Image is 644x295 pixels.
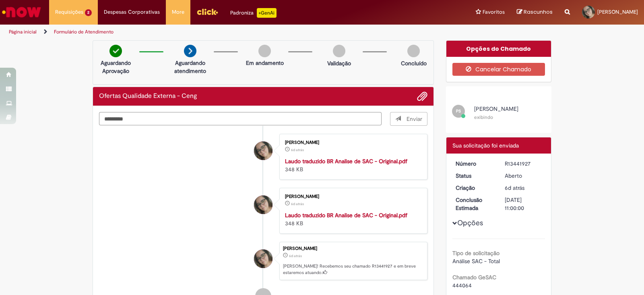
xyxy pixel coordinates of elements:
button: Adicionar anexos [417,91,427,102]
p: Em andamento [246,59,284,67]
p: +GenAi [257,8,277,18]
a: Laudo traduzido BR Analise de SAC - Original.pdf [285,158,407,165]
img: arrow-next.png [184,45,196,57]
img: click_logo_yellow_360x200.png [196,6,218,18]
p: Validação [327,59,351,67]
span: Análise SAC - Total [452,258,500,265]
dt: Criação [450,184,499,192]
ul: Trilhas de página [6,25,423,39]
a: Laudo traduzido BR Analise de SAC - Original.pdf [285,212,407,219]
img: ServiceNow [1,4,42,20]
span: 6d atrás [289,253,302,258]
time: 23/08/2025 11:20:03 [505,184,524,191]
img: img-circle-grey.png [407,45,420,57]
dt: Conclusão Estimada [450,196,499,212]
span: 444064 [452,282,472,289]
p: Aguardando Aprovação [96,59,135,75]
div: 23/08/2025 12:20:03 [505,184,542,192]
span: Despesas Corporativas [104,8,160,16]
textarea: Digite sua mensagem aqui... [99,112,382,126]
time: 23/08/2025 11:18:48 [291,202,304,206]
time: 23/08/2025 11:18:54 [291,147,304,152]
p: [PERSON_NAME]! Recebemos seu chamado R13441927 e em breve estaremos atuando. [283,263,423,276]
li: Jakelyne Farias de Oliveira [99,242,427,280]
div: [PERSON_NAME] [285,194,419,199]
span: More [172,8,184,16]
span: 6d atrás [291,202,304,206]
dt: Número [450,160,499,168]
div: Jakelyne Farias de Oliveira [254,195,272,214]
b: Tipo de solicitação [452,249,500,257]
div: R13441927 [505,160,542,168]
a: Formulário de Atendimento [54,29,114,35]
img: img-circle-grey.png [333,45,345,57]
span: 6d atrás [291,147,304,152]
span: Rascunhos [524,8,553,16]
span: [PERSON_NAME] [597,8,638,15]
img: check-circle-green.png [109,45,122,57]
b: Chamado GeSAC [452,274,496,281]
a: Página inicial [9,29,37,35]
span: 2 [85,9,92,16]
p: Concluído [401,59,427,67]
div: Jakelyne Farias de Oliveira [254,249,272,268]
span: Favoritos [483,8,505,16]
a: Rascunhos [517,8,553,16]
span: [PERSON_NAME] [474,105,518,112]
span: 6d atrás [505,184,524,191]
div: Opções do Chamado [446,41,551,57]
div: 348 KB [285,157,419,173]
p: Aguardando atendimento [171,59,210,75]
img: img-circle-grey.png [258,45,271,57]
div: [DATE] 11:00:00 [505,196,542,212]
div: [PERSON_NAME] [283,246,423,251]
dt: Status [450,172,499,180]
small: exibindo [474,114,493,120]
span: Requisições [55,8,83,16]
div: Aberto [505,172,542,180]
span: PS [456,108,461,114]
div: Padroniza [230,8,277,18]
h2: Ofertas Qualidade Externa - Ceng Histórico de tíquete [99,93,197,100]
div: Jakelyne Farias de Oliveira [254,141,272,160]
span: Sua solicitação foi enviada [452,142,519,149]
time: 23/08/2025 11:20:03 [289,253,302,258]
div: 348 KB [285,211,419,227]
button: Cancelar Chamado [452,63,545,76]
div: [PERSON_NAME] [285,140,419,145]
